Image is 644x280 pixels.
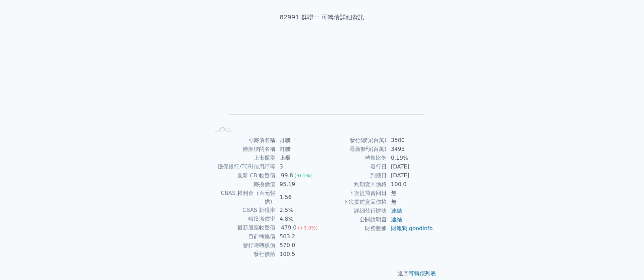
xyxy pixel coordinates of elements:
a: goodinfo [409,225,433,232]
td: 發行價格 [211,250,276,259]
td: 可轉債名稱 [211,136,276,145]
a: 連結 [391,207,402,214]
td: 0.19% [387,154,434,162]
span: (-0.1%) [294,173,312,178]
td: 最新股票收盤價 [211,223,276,232]
td: , [387,224,434,233]
td: 503.2 [276,232,322,241]
td: 詳細發行辦法 [322,206,387,215]
td: 到期日 [322,171,387,180]
td: 3500 [387,136,434,145]
td: 公開說明書 [322,215,387,224]
td: 最新 CB 收盤價 [211,171,276,180]
h1: 82991 群聯一 可轉債詳細資訊 [203,13,442,22]
td: CBAS 折現率 [211,206,276,215]
div: 99.8 [280,172,295,180]
td: 無 [387,198,434,206]
td: 上櫃 [276,154,322,162]
td: 群聯 [276,145,322,154]
td: 擔保銀行/TCRI信用評等 [211,162,276,171]
td: 100.0 [387,180,434,189]
td: 轉換比例 [322,154,387,162]
td: CBAS 權利金（百元報價） [211,189,276,206]
td: 發行日 [322,162,387,171]
td: 發行時轉換價 [211,241,276,250]
td: 到期賣回價格 [322,180,387,189]
td: 最新餘額(百萬) [322,145,387,154]
td: 目前轉換價 [211,232,276,241]
td: 發行總額(百萬) [322,136,387,145]
a: 連結 [391,216,402,223]
a: 財報狗 [391,225,407,232]
td: [DATE] [387,162,434,171]
td: [DATE] [387,171,434,180]
td: 下次提前賣回價格 [322,198,387,206]
td: 轉換標的名稱 [211,145,276,154]
td: 財務數據 [322,224,387,233]
td: 轉換價值 [211,180,276,189]
div: 479.0 [280,224,298,232]
td: 2.5% [276,206,322,215]
td: 下次提前賣回日 [322,189,387,198]
td: 轉換溢價率 [211,215,276,223]
td: 3493 [387,145,434,154]
td: 3 [276,162,322,171]
td: 無 [387,189,434,198]
a: 可轉債列表 [409,270,436,277]
g: Chart [222,43,425,124]
td: 570.0 [276,241,322,250]
span: (+3.0%) [298,225,318,231]
td: 4.8% [276,215,322,223]
td: 95.19 [276,180,322,189]
td: 上市櫃別 [211,154,276,162]
td: 群聯一 [276,136,322,145]
td: 1.56 [276,189,322,206]
td: 100.5 [276,250,322,259]
p: 返回 [203,269,442,278]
